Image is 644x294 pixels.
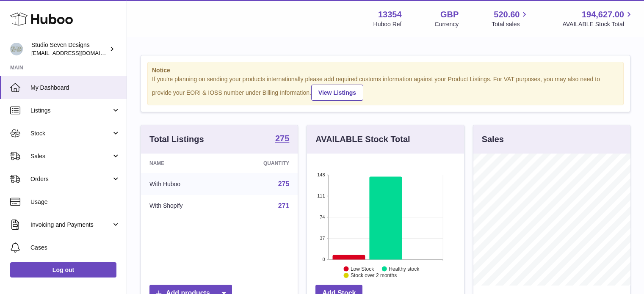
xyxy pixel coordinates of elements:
[562,9,634,28] a: 194,627.00 AVAILABLE Stock Total
[482,134,504,145] h3: Sales
[582,9,624,20] span: 194,627.00
[389,266,420,272] text: Healthy stock
[317,193,325,198] text: 111
[278,202,290,209] a: 271
[30,129,111,137] span: Stock
[226,154,298,173] th: Quantity
[152,66,619,74] strong: Notice
[30,244,120,252] span: Cases
[30,107,111,115] span: Listings
[351,272,397,278] text: Stock over 2 months
[30,175,111,183] span: Orders
[149,134,204,145] h3: Total Listings
[31,49,124,56] span: [EMAIL_ADDRESS][DOMAIN_NAME]
[492,20,529,28] span: Total sales
[141,154,226,173] th: Name
[435,20,459,28] div: Currency
[562,20,634,28] span: AVAILABLE Stock Total
[320,236,325,241] text: 37
[30,221,111,229] span: Invoicing and Payments
[10,43,23,55] img: contact.studiosevendesigns@gmail.com
[351,266,374,272] text: Low Stock
[492,9,529,28] a: 520.60 Total sales
[315,134,410,145] h3: AVAILABLE Stock Total
[152,75,619,101] div: If you're planning on sending your products internationally please add required customs informati...
[278,180,290,187] a: 275
[275,134,289,144] a: 275
[494,9,520,20] span: 520.60
[373,20,402,28] div: Huboo Ref
[275,134,289,143] strong: 275
[323,257,325,262] text: 0
[30,198,120,206] span: Usage
[31,41,108,57] div: Studio Seven Designs
[311,85,363,101] a: View Listings
[378,9,402,20] strong: 13354
[30,84,120,92] span: My Dashboard
[317,172,325,177] text: 148
[10,262,116,278] a: Log out
[320,214,325,220] text: 74
[30,152,111,160] span: Sales
[440,9,459,20] strong: GBP
[141,173,226,195] td: With Huboo
[141,195,226,217] td: With Shopify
